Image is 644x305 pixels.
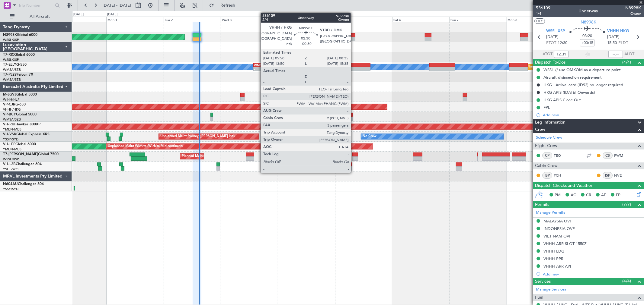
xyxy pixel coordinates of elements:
[3,113,37,116] a: VP-BCYGlobal 5000
[269,67,284,71] div: -
[535,162,558,169] span: Cabin Crew
[534,18,545,24] button: UTC
[622,59,631,65] span: (4/4)
[3,33,37,37] a: N8998KGlobal 6000
[3,63,16,67] span: T7-ELLY
[254,63,269,67] div: WMSA
[215,3,241,8] span: Refresh
[3,33,17,37] span: N8998K
[558,40,567,46] span: 12:30
[449,17,506,22] div: Sun 7
[535,126,545,133] span: Crew
[543,226,575,231] div: INDONESIA OVF
[3,167,20,171] a: YSHL/WOL
[543,97,581,102] div: HKG APIS Close Out
[554,51,569,58] input: --:--
[543,264,571,269] div: VHHH ARR API
[3,137,18,142] a: YSSY/SYD
[535,119,566,126] span: Leg Information
[625,5,641,11] span: N8998K
[507,17,564,22] div: Mon 8
[3,143,15,146] span: VH-LEP
[535,278,551,285] span: Services
[206,1,242,10] button: Refresh
[3,107,21,112] a: VHHH/HKG
[579,8,598,14] div: Underway
[106,17,163,22] div: Mon 1
[182,152,241,161] div: Planned Maint Dubai (Al Maktoum Intl)
[542,172,552,179] div: ISP
[392,17,449,22] div: Sat 6
[536,210,565,216] a: Manage Permits
[3,143,36,146] a: VH-LEPGlobal 6000
[614,173,628,178] a: NVE
[607,40,617,46] span: 15:50
[221,17,278,22] div: Wed 3
[542,152,552,159] div: CP
[543,112,641,118] div: Add new
[603,152,613,159] div: CS
[543,256,563,261] div: VHHH PPR
[535,59,566,66] span: Dispatch To-Dos
[3,103,15,106] span: VP-CJR
[554,173,567,178] a: PCH
[536,5,550,11] span: 536109
[535,182,592,189] span: Dispatch Checks and Weather
[3,38,19,42] a: WSSL/XSP
[543,241,587,246] div: VHHH ARR SLOT 1550Z
[3,93,37,96] a: M-JGVJGlobal 5000
[543,82,623,87] div: HKG - Arrival card (ID93) no longer required
[3,53,35,57] a: T7-RICGlobal 6000
[107,12,117,17] div: [DATE]
[3,93,16,96] span: M-JGVJ
[3,147,21,152] a: YMEN/MEB
[622,201,631,208] span: (7/7)
[603,172,613,179] div: ISP
[607,28,629,34] span: VHHH HKG
[536,135,562,141] a: Schedule Crew
[624,51,634,57] span: ALDT
[3,133,50,136] a: VH-VSKGlobal Express XRS
[3,123,40,126] a: VH-RIUHawker 800XP
[622,278,631,284] span: (4/4)
[3,58,19,62] a: WSSL/XSP
[535,143,557,149] span: Flight Crew
[160,132,235,141] div: Unplanned Maint Sydney ([PERSON_NAME] Intl)
[614,153,628,158] a: PWM
[535,294,543,301] span: Fuel
[581,19,596,25] span: N8998K
[3,162,42,166] a: VH-L2BChallenger 604
[555,192,561,198] span: PM
[543,234,571,239] div: VIET NAM OVF
[278,17,335,22] div: Thu 4
[3,73,33,77] a: T7-PJ29Falcon 7X
[543,105,550,110] div: FPL
[3,127,21,132] a: YMEN/MEB
[3,182,18,186] span: N604AU
[269,63,284,67] div: FACT
[103,3,131,8] span: [DATE] - [DATE]
[543,272,641,277] div: Add new
[164,17,221,22] div: Tue 2
[254,67,269,71] div: -
[3,113,16,116] span: VP-BCY
[607,34,620,40] span: [DATE]
[536,287,566,293] a: Manage Services
[608,51,623,58] input: --:--
[546,28,565,34] span: WSSL XSP
[618,40,628,46] span: ELDT
[18,1,53,10] input: Trip Number
[543,249,564,254] div: VHHH LDG
[3,117,21,122] a: WMSA/SZB
[49,17,106,22] div: Sun 31
[546,40,556,46] span: ETOT
[3,97,20,102] a: WIHH/HLP
[73,12,84,17] div: [DATE]
[3,152,59,156] a: T7-[PERSON_NAME]Global 7500
[601,192,606,198] span: AF
[543,51,553,57] span: ATOT
[3,123,15,126] span: VH-RIU
[3,68,21,72] a: WMSA/SZB
[3,77,21,82] a: WMSA/SZB
[3,152,38,156] span: T7-[PERSON_NAME]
